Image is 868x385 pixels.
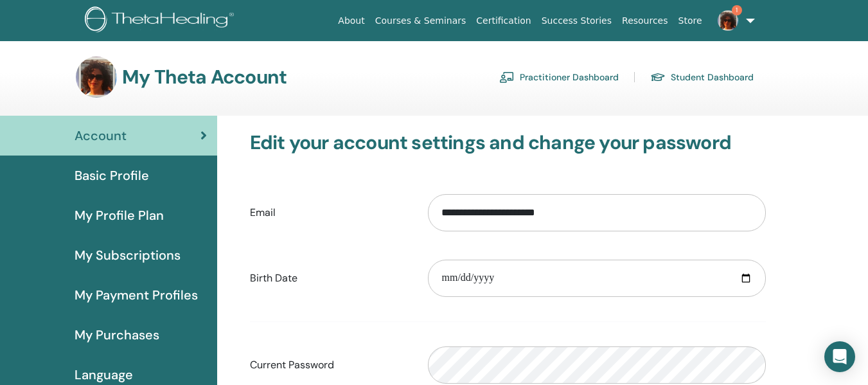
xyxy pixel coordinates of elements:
[75,206,164,225] span: My Profile Plan
[471,9,536,33] a: Certification
[617,9,673,33] a: Resources
[499,71,515,83] img: chalkboard-teacher.svg
[75,325,159,345] span: My Purchases
[673,9,707,33] a: Store
[824,341,855,372] div: Open Intercom Messenger
[333,9,369,33] a: About
[650,72,666,83] img: graduation-cap.svg
[76,57,117,98] img: default.jpg
[370,9,472,33] a: Courses & Seminars
[240,353,419,377] label: Current Password
[75,246,181,265] span: My Subscriptions
[85,6,238,35] img: logo.png
[75,126,127,145] span: Account
[732,5,742,15] span: 1
[75,285,198,305] span: My Payment Profiles
[240,201,419,225] label: Email
[75,166,149,185] span: Basic Profile
[499,67,619,87] a: Practitioner Dashboard
[122,66,287,89] h3: My Theta Account
[718,10,738,31] img: default.jpg
[650,67,754,87] a: Student Dashboard
[250,131,766,154] h3: Edit your account settings and change your password
[240,266,419,291] label: Birth Date
[536,9,617,33] a: Success Stories
[75,365,133,384] span: Language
